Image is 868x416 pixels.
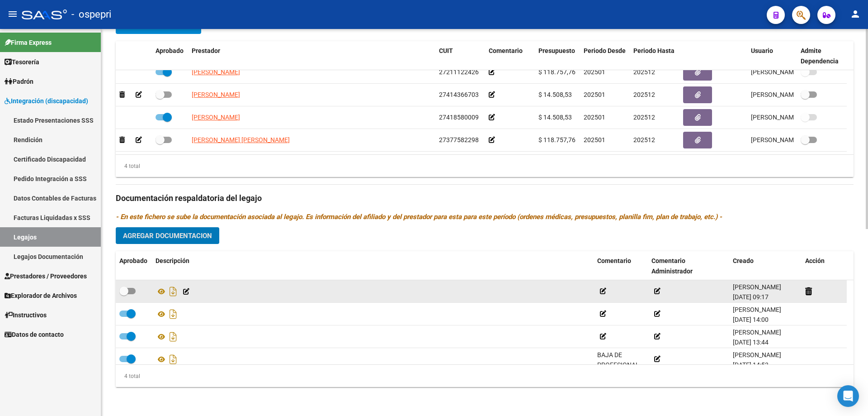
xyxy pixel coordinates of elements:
[584,68,605,76] span: 202501
[733,316,769,323] span: [DATE] 14:00
[439,136,479,143] span: 27377582298
[733,339,769,346] span: [DATE] 13:44
[797,41,847,71] datatable-header-cell: Admite Dependencia
[751,114,822,121] span: [PERSON_NAME] [DATE]
[850,9,861,19] mat-icon: person
[485,41,535,71] datatable-header-cell: Comentario
[751,47,773,54] span: Usuario
[648,251,729,281] datatable-header-cell: Comentario Administrador
[167,284,179,299] i: Descargar documento
[439,47,453,54] span: CUIT
[5,77,33,86] span: Padrón
[167,352,179,367] i: Descargar documento
[192,91,240,98] span: [PERSON_NAME]
[439,91,479,98] span: 27414366703
[538,68,576,76] span: $ 118.757,76
[167,307,179,321] i: Descargar documento
[837,385,859,407] div: Open Intercom Messenger
[633,91,655,98] span: 202512
[580,41,630,71] datatable-header-cell: Periodo Desde
[5,310,47,320] span: Instructivos
[116,192,854,205] h3: Documentación respaldatoria del legajo
[633,114,655,121] span: 202512
[156,47,184,54] span: Aprobado
[801,47,839,65] span: Admite Dependencia
[188,41,435,71] datatable-header-cell: Prestador
[584,47,626,54] span: Periodo Desde
[538,91,572,98] span: $ 14.508,53
[733,351,781,359] span: [PERSON_NAME]
[116,213,722,221] i: - En este fichero se sube la documentación asociada al legajo. Es información del afiliado y del ...
[584,114,605,121] span: 202501
[5,271,87,281] span: Prestadores / Proveedores
[633,68,655,76] span: 202512
[802,251,847,281] datatable-header-cell: Acción
[116,371,140,381] div: 4 total
[5,96,88,106] span: Integración (discapacidad)
[538,114,572,121] span: $ 14.508,53
[489,47,523,54] span: Comentario
[538,47,575,54] span: Presupuesto
[156,257,189,264] span: Descripción
[751,91,822,98] span: [PERSON_NAME] [DATE]
[123,232,212,240] span: Agregar Documentacion
[729,251,802,281] datatable-header-cell: Creado
[116,227,219,244] button: Agregar Documentacion
[584,136,605,143] span: 202501
[597,351,639,379] span: BAJA DE PROFESIONAL
[439,68,479,76] span: 27211122426
[733,306,781,313] span: [PERSON_NAME]
[116,251,152,281] datatable-header-cell: Aprobado
[535,41,580,71] datatable-header-cell: Presupuesto
[119,257,147,264] span: Aprobado
[538,136,576,143] span: $ 118.757,76
[805,257,825,264] span: Acción
[192,47,220,54] span: Prestador
[192,68,240,76] span: [PERSON_NAME]
[747,41,797,71] datatable-header-cell: Usuario
[633,136,655,143] span: 202512
[5,57,39,67] span: Tesorería
[630,41,679,71] datatable-header-cell: Periodo Hasta
[751,68,822,76] span: [PERSON_NAME] [DATE]
[192,114,240,121] span: [PERSON_NAME]
[152,41,188,71] datatable-header-cell: Aprobado
[751,136,822,143] span: [PERSON_NAME] [DATE]
[633,47,675,54] span: Periodo Hasta
[733,361,769,368] span: [DATE] 14:53
[5,38,52,48] span: Firma Express
[435,41,485,71] datatable-header-cell: CUIT
[733,283,781,291] span: [PERSON_NAME]
[192,136,290,143] span: [PERSON_NAME] [PERSON_NAME]
[733,329,781,336] span: [PERSON_NAME]
[152,251,594,281] datatable-header-cell: Descripción
[167,330,179,344] i: Descargar documento
[116,161,140,171] div: 4 total
[71,5,111,24] span: - ospepri
[5,330,64,339] span: Datos de contacto
[594,251,648,281] datatable-header-cell: Comentario
[7,9,18,19] mat-icon: menu
[651,257,693,275] span: Comentario Administrador
[584,91,605,98] span: 202501
[5,291,77,301] span: Explorador de Archivos
[733,257,754,264] span: Creado
[733,293,769,301] span: [DATE] 09:17
[597,257,631,264] span: Comentario
[439,114,479,121] span: 27418580009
